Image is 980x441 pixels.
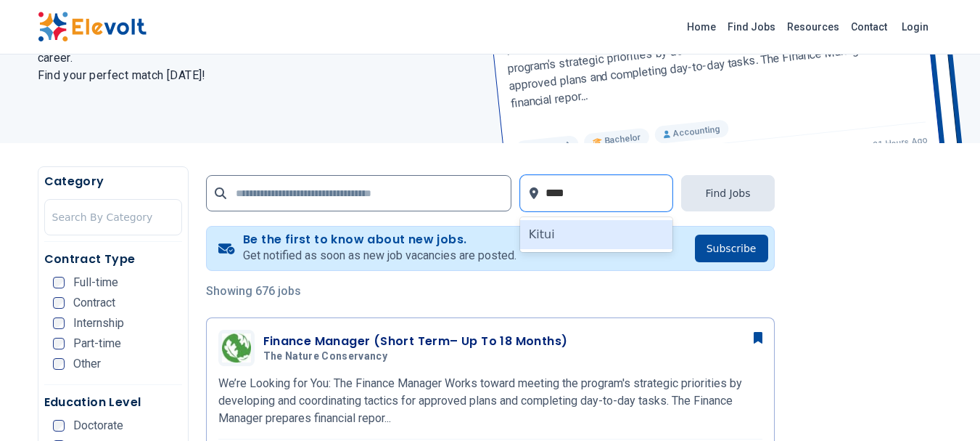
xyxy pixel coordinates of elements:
p: Showing 676 jobs [206,283,775,300]
iframe: Chat Widget [907,371,980,441]
a: Find Jobs [722,15,781,39]
span: The Nature Conservancy [263,350,388,363]
a: Login [893,12,937,41]
p: We’re Looking for You: The Finance Manager Works toward meeting the program's strategic prioritie... [218,375,762,427]
p: Get notified as soon as new job vacancies are posted. [243,247,516,264]
a: Contact [845,15,893,39]
span: Part-time [73,338,121,349]
h5: Education Level [44,394,182,411]
input: Contract [53,297,65,309]
input: Full-time [53,277,65,288]
img: Elevolt [38,12,147,42]
span: Contract [73,297,115,309]
input: Internship [53,317,65,329]
button: Find Jobs [681,175,774,211]
span: Other [73,358,101,370]
input: Doctorate [53,420,65,432]
input: Other [53,358,65,370]
h5: Contract Type [44,251,182,268]
span: Full-time [73,277,118,288]
a: Resources [781,15,845,39]
button: Subscribe [695,235,768,262]
h4: Be the first to know about new jobs. [243,232,516,247]
div: Kitui [520,220,673,249]
input: Part-time [53,338,65,349]
span: Doctorate [73,420,123,432]
a: Home [681,15,722,39]
img: The Nature Conservancy [222,333,251,363]
span: Internship [73,317,124,329]
h5: Category [44,173,182,190]
h3: Finance Manager (Short Term– Up To 18 Months) [263,333,568,350]
h2: Explore exciting roles with leading companies and take the next big step in your career. Find you... [38,32,473,84]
